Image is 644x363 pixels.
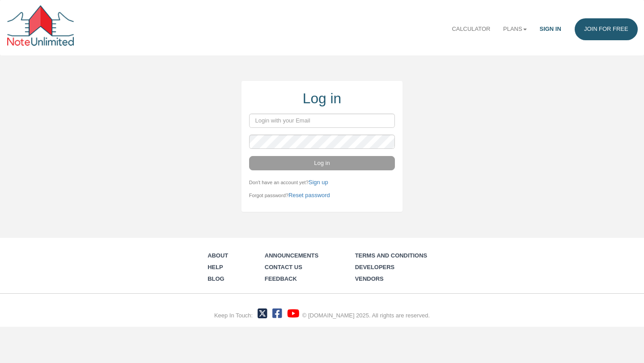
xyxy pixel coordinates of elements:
[265,275,297,282] a: Feedback
[355,264,395,270] a: Developers
[249,193,330,198] small: Forgot password?
[288,192,330,198] a: Reset password
[445,18,497,40] a: Calculator
[249,156,395,170] button: Log in
[355,252,427,259] a: Terms and Conditions
[497,18,533,40] a: Plans
[208,264,223,270] a: Help
[309,179,328,186] a: Sign up
[249,89,395,109] div: Log in
[265,252,318,259] a: Announcements
[533,18,568,40] a: Sign in
[249,180,328,185] small: Don't have an account yet?
[575,18,638,40] a: Join for FREE
[208,252,228,259] a: About
[355,275,384,282] a: Vendors
[249,114,395,128] input: Login with your Email
[208,275,224,282] a: Blog
[214,312,253,320] div: Keep In Touch:
[302,312,430,320] div: © [DOMAIN_NAME] 2025. All rights are reserved.
[265,264,302,270] a: Contact Us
